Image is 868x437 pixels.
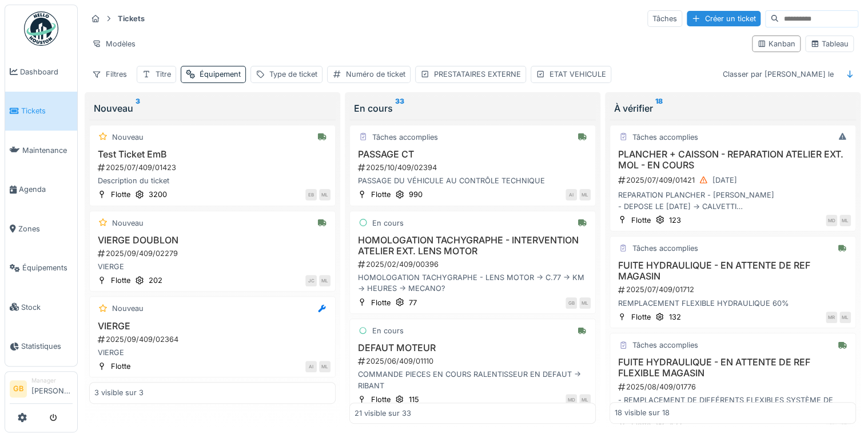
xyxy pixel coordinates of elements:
[97,334,331,345] div: 2025/09/409/02364
[615,260,851,282] h3: FUITE HYDRAULIQUE - EN ATTENTE DE REF MAGASIN
[617,173,851,187] div: 2025/07/409/01421
[319,189,331,200] div: ML
[615,395,851,416] div: - REMPLACEMENT DE DIFFÉRENTS FLEXIBLES SYSTÈME DE FERMETURE CROCHET ET BRAS - NIVEAU HYDRAULIQUE
[136,101,140,115] sup: 3
[305,361,317,372] div: AI
[24,11,58,46] img: Badge_color-CXgf-gQk.svg
[839,312,851,323] div: ML
[566,189,577,200] div: AI
[111,189,130,200] div: Flotte
[5,209,77,249] a: Zones
[20,66,73,77] span: Dashboard
[319,275,331,286] div: ML
[112,303,144,314] div: Nouveau
[617,381,851,392] div: 2025/08/409/01776
[354,101,591,115] div: En cours
[19,184,73,195] span: Agenda
[21,105,73,116] span: Tickets
[615,190,851,211] div: REPARATION PLANCHER - [PERSON_NAME] - DEPOSE LE [DATE] -> CALVETTI - RETOUR LE [DATE] -> CALVETTI
[5,170,77,210] a: Agenda
[111,361,130,372] div: Flotte
[632,132,698,143] div: Tâches accomplies
[712,175,737,186] div: [DATE]
[346,69,405,80] div: Numéro de ticket
[94,175,331,186] div: Description du ticket
[112,218,144,229] div: Nouveau
[355,408,411,419] div: 21 visible sur 33
[632,340,698,351] div: Tâches accomplies
[113,13,149,24] strong: Tickets
[395,101,404,115] sup: 33
[94,321,331,332] h3: VIERGE
[87,36,141,52] div: Modèles
[617,284,851,295] div: 2025/07/409/01712
[566,394,577,405] div: MD
[21,341,73,352] span: Statistiques
[31,376,73,385] div: Manager
[632,243,698,254] div: Tâches accomplies
[97,162,331,173] div: 2025/07/409/01423
[269,69,317,80] div: Type de ticket
[355,342,591,353] h3: DEFAUT MOTEUR
[826,312,837,323] div: MR
[149,189,167,200] div: 3200
[372,218,404,229] div: En cours
[111,275,130,286] div: Flotte
[615,408,670,419] div: 18 visible sur 18
[18,223,73,234] span: Zones
[5,327,77,367] a: Statistiques
[5,249,77,288] a: Équipements
[371,297,391,308] div: Flotte
[579,297,591,309] div: ML
[357,356,591,367] div: 2025/06/409/01110
[21,302,73,313] span: Stock
[94,101,331,115] div: Nouveau
[94,261,331,272] div: VIERGE
[87,66,132,82] div: Filtres
[355,149,591,160] h3: PASSAGE CT
[371,394,391,405] div: Flotte
[94,149,331,160] h3: Test Ticket EmB
[579,394,591,405] div: ML
[200,69,241,80] div: Équipement
[31,376,73,401] li: [PERSON_NAME]
[149,275,162,286] div: 202
[355,272,591,294] div: HOMOLOGATION TACHYGRAPHE - LENS MOTOR -> C.77 -> KM -> HEURES -> MECANO?
[357,162,591,173] div: 2025/10/409/02394
[94,347,331,358] div: VIERGE
[566,297,577,309] div: GB
[669,312,681,322] div: 132
[112,132,144,143] div: Nouveau
[357,259,591,270] div: 2025/02/409/00396
[615,149,851,171] h3: PLANCHER + CAISSON - REPARATION ATELIER EXT. MOL - EN COURS
[826,215,837,226] div: MD
[647,10,682,27] div: Tâches
[5,92,77,131] a: Tickets
[97,248,331,259] div: 2025/09/409/02279
[5,52,77,92] a: Dashboard
[355,369,591,391] div: COMMANDE PIECES EN COURS RALENTISSEUR EN DEFAUT -> RIBANT
[409,189,423,200] div: 990
[22,262,73,273] span: Équipements
[372,325,404,336] div: En cours
[156,69,171,80] div: Titre
[409,394,419,405] div: 115
[10,380,27,397] li: GB
[305,275,317,286] div: JC
[434,69,521,80] div: PRESTATAIRES EXTERNE
[579,189,591,200] div: ML
[614,101,851,115] div: À vérifier
[5,288,77,327] a: Stock
[409,297,417,308] div: 77
[631,312,651,322] div: Flotte
[550,69,606,80] div: ETAT VEHICULE
[355,235,591,257] h3: HOMOLOGATION TACHYGRAPHE - INTERVENTION ATELIER EXT. LENS MOTOR
[839,215,851,226] div: ML
[615,298,851,309] div: REMPLACEMENT FLEXIBLE HYDRAULIQUE 60%
[10,376,73,404] a: GB Manager[PERSON_NAME]
[94,235,331,246] h3: VIERGE DOUBLON
[305,189,317,200] div: EB
[669,215,681,226] div: 123
[319,361,331,372] div: ML
[718,66,839,82] div: Classer par [PERSON_NAME] le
